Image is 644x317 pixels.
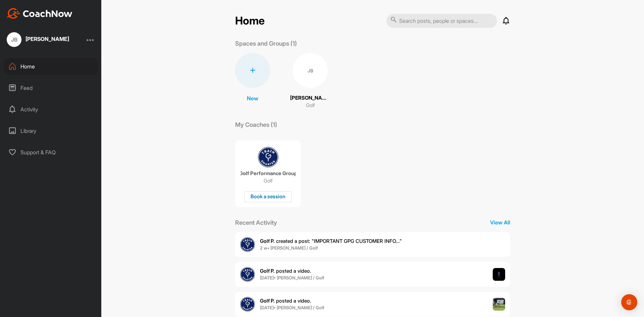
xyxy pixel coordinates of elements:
b: [DATE] • [PERSON_NAME] / Golf [260,305,324,310]
b: Golf P. [260,238,275,244]
b: 2 w • [PERSON_NAME] / Golf [260,245,318,251]
b: Golf P. [260,268,275,274]
p: Recent Activity [235,218,277,227]
div: Library [4,122,98,139]
img: coach avatar [258,147,278,167]
div: Open Intercom Messenger [621,294,637,310]
p: Golf Performance Group [240,170,296,177]
div: JB [293,53,328,88]
p: New [247,94,258,102]
p: Golf [264,177,273,184]
p: Spaces and Groups (1) [235,39,297,48]
p: [PERSON_NAME] [290,94,330,102]
img: user avatar [240,297,255,312]
img: user avatar [240,267,255,282]
a: JB[PERSON_NAME]Golf [290,53,330,109]
img: post image [493,298,505,311]
p: View All [490,218,510,226]
div: Book a session [244,191,292,202]
span: created a post : "IMPORTANT GPG CUSTOMER INFO..." [260,238,402,244]
h2: Home [235,14,265,28]
b: [DATE] • [PERSON_NAME] / Golf [260,275,324,280]
span: posted a video . [260,298,311,304]
p: Golf [306,102,315,109]
span: posted a video . [260,268,311,274]
div: Support & FAQ [4,144,98,161]
div: Home [4,58,98,75]
div: Activity [4,101,98,118]
img: user avatar [240,237,255,252]
div: JB [7,32,21,47]
img: post image [493,268,505,281]
input: Search posts, people or spaces... [386,14,497,28]
div: Feed [4,80,98,96]
b: Golf P. [260,298,275,304]
p: My Coaches (1) [235,120,277,129]
img: CoachNow [7,8,72,19]
div: [PERSON_NAME] [25,36,69,42]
